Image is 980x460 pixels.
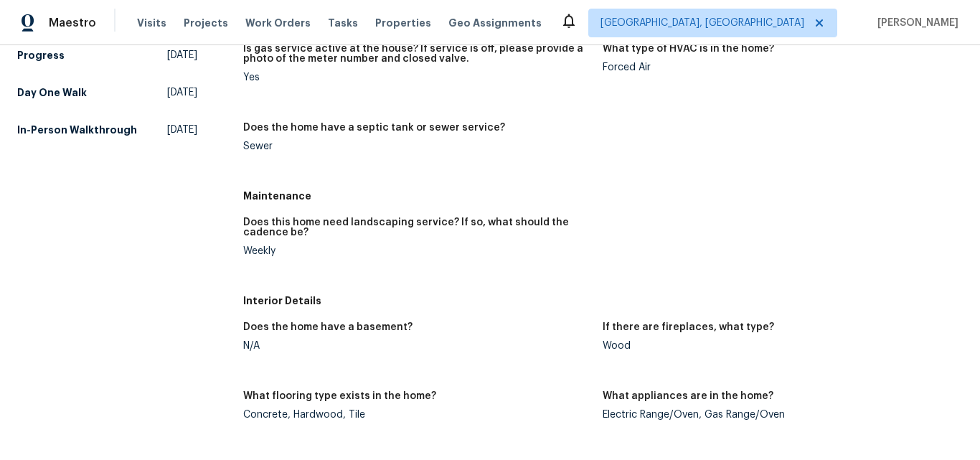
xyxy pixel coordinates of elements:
span: Geo Assignments [448,16,542,30]
h5: Day One Walk [17,85,87,100]
div: Yes [243,72,592,83]
span: Projects [184,16,228,30]
h5: Maintenance [243,189,963,203]
h5: Interior Details [243,294,963,308]
span: Tasks [328,18,358,28]
span: Properties [375,16,431,30]
h5: Does the home have a septic tank or sewer service? [243,123,505,133]
span: [GEOGRAPHIC_DATA], [GEOGRAPHIC_DATA] [600,16,804,30]
div: Wood [603,341,951,351]
h5: What type of HVAC is in the home? [603,44,774,54]
span: [DATE] [167,85,197,100]
div: Weekly [243,246,592,256]
a: Day One Walk[DATE] [17,80,197,105]
div: Sewer [243,141,592,151]
h5: Is gas service active at the house? If service is off, please provide a photo of the meter number... [243,44,592,64]
h5: What appliances are in the home? [603,391,773,401]
div: Electric Range/Oven, Gas Range/Oven [603,410,951,420]
div: Concrete, Hardwood, Tile [243,410,592,420]
span: Visits [137,16,166,30]
a: Progress[DATE] [17,42,197,68]
h5: Progress [17,48,65,62]
h5: Does this home need landscaping service? If so, what should the cadence be? [243,217,592,238]
span: Maestro [49,16,96,30]
h5: In-Person Walkthrough [17,123,137,137]
span: [DATE] [167,48,197,62]
span: [PERSON_NAME] [872,16,958,30]
div: Forced Air [603,62,951,72]
h5: What flooring type exists in the home? [243,391,436,401]
div: N/A [243,341,592,351]
a: In-Person Walkthrough[DATE] [17,117,197,143]
span: Work Orders [245,16,311,30]
h5: If there are fireplaces, what type? [603,322,774,332]
span: [DATE] [167,123,197,137]
h5: Does the home have a basement? [243,322,413,332]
